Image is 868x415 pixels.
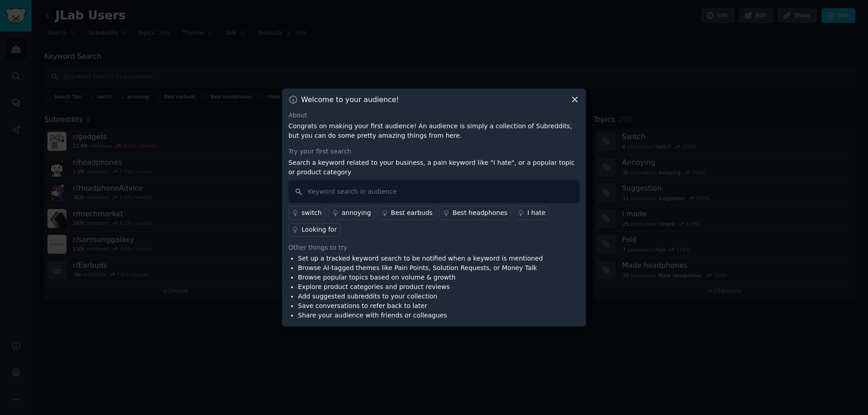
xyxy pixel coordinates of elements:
div: Other things to try [288,243,580,252]
h3: Welcome to your audience! [301,95,399,104]
p: Search a keyword related to your business, a pain keyword like "I hate", or a popular topic or pr... [288,158,580,177]
p: Congrats on making your first audience! An audience is simply a collection of Subreddits, but you... [288,121,580,140]
a: switch [288,206,325,220]
div: Looking for [302,225,337,234]
input: Keyword search in audience [288,180,580,203]
div: Try your first search [288,147,580,156]
div: switch [302,208,322,218]
li: Share your audience with friends or colleagues [298,311,543,320]
a: I hate [514,206,549,220]
div: I hate [527,208,545,218]
li: Save conversations to refer back to later [298,301,543,311]
a: Best headphones [439,206,511,220]
a: annoying [329,206,375,220]
div: Best headphones [453,208,508,218]
li: Explore product categories and product reviews [298,282,543,292]
a: Looking for [288,223,340,237]
a: Best earbuds [378,206,436,220]
div: Best earbuds [391,208,433,218]
div: About [288,111,580,120]
li: Set up a tracked keyword search to be notified when a keyword is mentioned [298,254,543,263]
li: Browse AI-tagged themes like Pain Points, Solution Requests, or Money Talk [298,263,543,273]
li: Browse popular topics based on volume & growth [298,273,543,282]
div: annoying [342,208,371,218]
li: Add suggested subreddits to your collection [298,292,543,301]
